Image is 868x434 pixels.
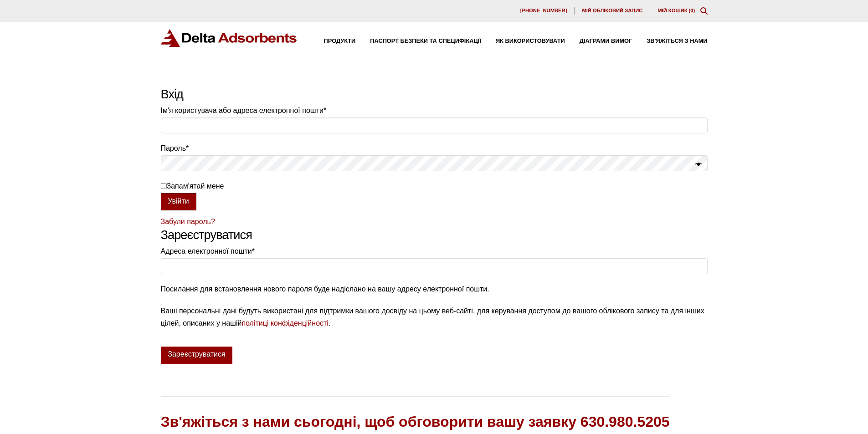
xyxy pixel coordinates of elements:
font: Продукти [324,37,356,44]
font: Запам'ятай мене [167,182,224,190]
a: Продукти [309,38,356,44]
div: Перемикання модального вмісту [700,7,708,15]
font: Паспорт безпеки та специфікації [370,37,481,44]
font: Мій кошик ( [657,8,690,13]
a: політиці конфіденційності [241,319,329,327]
a: Забули пароль? [161,218,215,225]
font: Ваші персональні дані будуть використані для підтримки вашого досвіду на цьому веб-сайті, для кер... [161,307,704,327]
font: Адреса електронної пошти [161,247,252,255]
button: Зареєструватися [161,347,233,364]
font: Пароль [161,144,186,152]
a: Паспорт безпеки та специфікації [355,38,481,44]
font: Мій обліковий запис [582,8,642,13]
font: Як використовувати [496,37,565,44]
button: Увійти [161,193,196,210]
font: Зареєструватися [168,350,225,358]
font: [PHONE_NUMBER] [520,8,567,13]
input: Запам'ятай мене [161,183,167,189]
a: Мій кошик (0) [657,8,695,13]
font: Зареєструватися [161,228,252,242]
a: Діаграми вимог [565,38,632,44]
font: Ім'я користувача або адреса електронної пошти [161,107,324,114]
button: Показати пароль [695,158,702,171]
img: Дельта-адсорбенти [161,29,298,47]
a: [PHONE_NUMBER] [513,7,575,15]
font: Вхід [161,87,184,101]
a: Мій обліковий запис [575,7,650,15]
font: Зв'яжіться з нами [647,37,707,44]
font: Увійти [168,197,189,205]
font: Діаграми вимог [580,37,632,44]
font: 0 [690,8,693,13]
a: Зв'яжіться з нами [632,38,707,44]
font: Посилання для встановлення нового пароля буде надіслано на вашу адресу електронної пошти. [161,285,489,293]
font: Зв'яжіться з нами сьогодні, щоб обговорити вашу заявку 630.980.5205 [161,414,670,430]
font: ) [693,8,695,13]
font: . [329,319,330,327]
a: Як використовувати [481,38,565,44]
